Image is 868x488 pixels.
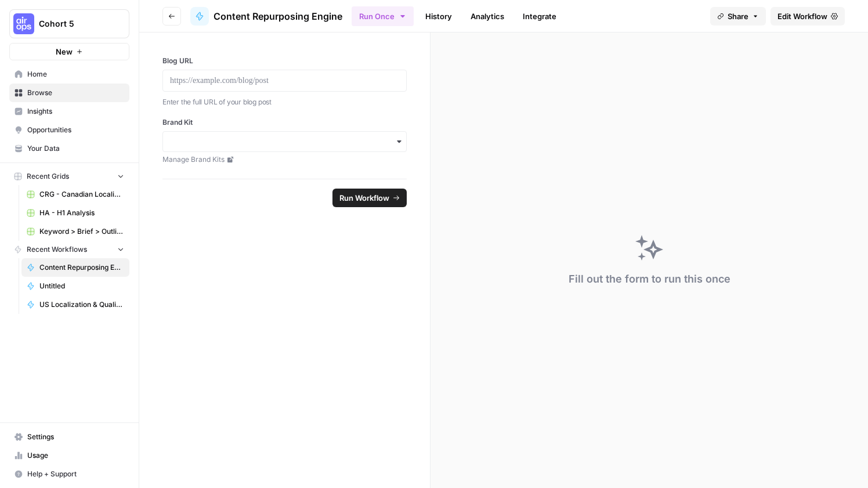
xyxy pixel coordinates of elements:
[9,446,129,465] a: Usage
[339,192,389,204] span: Run Workflow
[710,7,766,26] button: Share
[9,139,129,158] a: Your Data
[569,271,730,287] div: Fill out the form to run this once
[13,13,34,34] img: Cohort 5 Logo
[21,185,129,204] a: CRG - Canadian Localization & Quality Check
[9,43,129,60] button: New
[27,125,124,135] span: Opportunities
[728,10,748,22] span: Share
[162,56,407,66] label: Blog URL
[27,88,124,98] span: Browse
[190,7,342,26] a: Content Repurposing Engine
[332,189,407,207] button: Run Workflow
[39,226,124,237] span: Keyword > Brief > Outline > Article [[PERSON_NAME]]
[777,10,827,22] span: Edit Workflow
[21,222,129,241] a: Keyword > Brief > Outline > Article [[PERSON_NAME]]
[9,121,129,139] a: Opportunities
[27,69,124,79] span: Home
[516,7,563,26] a: Integrate
[27,244,87,255] span: Recent Workflows
[39,281,124,291] span: Untitled
[9,65,129,84] a: Home
[39,208,124,218] span: HA - H1 Analysis
[56,46,73,57] span: New
[27,450,124,461] span: Usage
[21,204,129,222] a: HA - H1 Analysis
[418,7,459,26] a: History
[21,295,129,314] a: US Localization & Quality Check
[9,84,129,102] a: Browse
[9,241,129,258] button: Recent Workflows
[39,18,109,30] span: Cohort 5
[9,102,129,121] a: Insights
[352,6,414,26] button: Run Once
[9,9,129,38] button: Workspace: Cohort 5
[771,7,845,26] a: Edit Workflow
[27,106,124,117] span: Insights
[27,143,124,154] span: Your Data
[464,7,511,26] a: Analytics
[27,432,124,442] span: Settings
[27,171,69,182] span: Recent Grids
[9,465,129,483] button: Help + Support
[9,428,129,446] a: Settings
[39,262,124,273] span: Content Repurposing Engine
[214,9,342,23] span: Content Repurposing Engine
[21,258,129,277] a: Content Repurposing Engine
[162,154,407,165] a: Manage Brand Kits
[39,299,124,310] span: US Localization & Quality Check
[39,189,124,200] span: CRG - Canadian Localization & Quality Check
[9,168,129,185] button: Recent Grids
[162,117,407,128] label: Brand Kit
[162,96,407,108] p: Enter the full URL of your blog post
[21,277,129,295] a: Untitled
[27,469,124,479] span: Help + Support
